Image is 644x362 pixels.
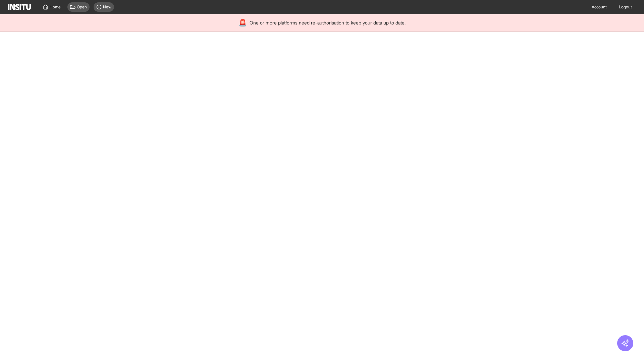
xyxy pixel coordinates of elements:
[8,4,31,10] img: Logo
[250,19,406,26] span: One or more platforms need re-authorisation to keep your data up to date.
[50,4,61,10] span: Home
[238,18,247,27] div: 🚨
[77,4,87,10] span: Open
[103,4,111,10] span: New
